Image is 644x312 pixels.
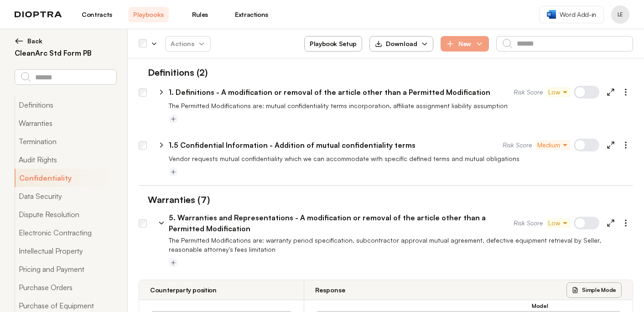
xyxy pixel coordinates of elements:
button: Playbook Setup [304,36,362,52]
div: Download [375,39,417,48]
a: Word Add-in [539,6,604,23]
p: 1.5 Confidential Information - Addition of mutual confidentiality terms [169,140,415,151]
span: Risk Score [514,218,543,228]
button: Add tag [169,114,178,124]
a: Playbooks [128,7,169,22]
a: Rules [180,7,220,22]
span: Risk Score [503,140,532,150]
span: Low [548,88,568,97]
button: Data Security [15,187,116,205]
a: Extractions [231,7,272,22]
button: Simple Mode [566,282,622,298]
h3: Counterparty position [150,286,217,295]
img: word [547,10,556,19]
button: Termination [15,132,116,151]
button: Actions [165,36,211,52]
span: Word Add-in [560,10,596,19]
a: Contracts [77,7,117,22]
p: The Permitted Modifications are: mutual confidentiality terms incorporation, affiliate assignment... [169,101,633,110]
span: Actions [163,36,213,52]
img: left arrow [15,36,24,46]
button: Dispute Resolution [15,205,116,224]
button: Add tag [169,258,178,267]
button: Definitions [15,96,116,114]
div: Select all [139,40,147,48]
p: 5. Warranties and Representations - A modification or removal of the article other than a Permitt... [169,212,514,234]
button: Low [546,218,570,228]
button: Intellectual Property [15,242,116,260]
h1: Warranties (7) [139,193,210,207]
button: Warranties [15,114,116,132]
button: New [441,36,489,52]
span: Medium [537,140,568,150]
p: Vendor requests mutual confidentiality which we can accommodate with specific defined terms and m... [169,154,633,163]
span: Back [27,36,42,46]
button: Electronic Contracting [15,224,116,242]
button: Purchase Orders [15,278,116,296]
p: 1. Definitions - A modification or removal of the article other than a Permitted Modification [169,87,490,98]
button: Medium [535,140,570,150]
button: Audit Rights [15,151,116,169]
img: logo [15,11,62,18]
button: Download [369,36,433,52]
h2: CleanArc Std Form PB [15,47,116,58]
button: Add tag [169,167,178,177]
button: Confidentiality [15,169,116,187]
span: Low [548,218,568,228]
button: Pricing and Payment [15,260,116,278]
p: The Permitted Modifications are: warranty period specification, subcontractor approval mutual agr... [169,236,633,254]
h1: Definitions (2) [139,66,208,79]
button: Back [15,36,116,46]
button: Profile menu [611,5,629,24]
button: Low [546,87,570,97]
h3: Response [315,286,345,295]
h3: Model [532,302,619,310]
span: Risk Score [514,88,543,97]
